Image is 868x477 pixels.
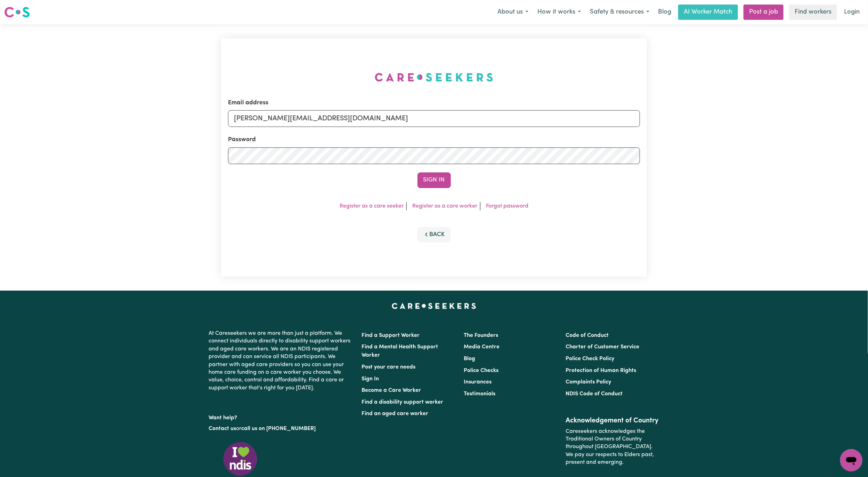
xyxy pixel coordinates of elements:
[789,5,837,20] a: Find workers
[412,203,477,209] a: Register as a care worker
[486,203,528,209] a: Forgot password
[585,5,654,19] button: Safety & resources
[464,356,475,362] a: Blog
[566,391,623,397] a: NDIS Code of Conduct
[362,399,444,405] a: Find a disability support worker
[209,426,236,431] a: Contact us
[566,425,659,469] p: Careseekers acknowledges the Traditional Owners of Country throughout [GEOGRAPHIC_DATA]. We pay o...
[654,5,675,20] a: Blog
[744,5,784,20] a: Post a job
[362,364,416,370] a: Post your care needs
[566,356,614,362] a: Police Check Policy
[340,203,404,209] a: Register as a care seeker
[228,98,268,107] label: Email address
[242,426,316,431] a: call us on [PHONE_NUMBER]
[566,417,659,425] h2: Acknowledgement of Country
[840,449,862,471] iframe: Button to launch messaging window, conversation in progress
[417,227,451,242] button: Back
[464,344,500,350] a: Media Centre
[209,422,354,435] p: or
[4,4,30,20] a: Careseekers logo
[4,6,30,18] img: Careseekers logo
[566,379,611,385] a: Complaints Policy
[464,391,495,397] a: Testimonials
[228,110,640,127] input: Email address
[566,344,639,350] a: Charter of Customer Service
[362,344,438,358] a: Find a Mental Health Support Worker
[678,5,738,20] a: AI Worker Match
[209,327,354,395] p: At Careseekers we are more than just a platform. We connect individuals directly to disability su...
[392,303,476,309] a: Careseekers home page
[228,135,256,144] label: Password
[566,368,636,373] a: Protection of Human Rights
[362,333,420,338] a: Find a Support Worker
[417,172,451,188] button: Sign In
[840,5,864,20] a: Login
[464,368,498,373] a: Police Checks
[464,379,492,385] a: Insurances
[362,376,379,382] a: Sign In
[566,333,609,338] a: Code of Conduct
[362,411,429,417] a: Find an aged care worker
[209,411,354,422] p: Want help?
[362,388,421,393] a: Become a Care Worker
[533,5,585,19] button: How it works
[493,5,533,19] button: About us
[464,333,498,338] a: The Founders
